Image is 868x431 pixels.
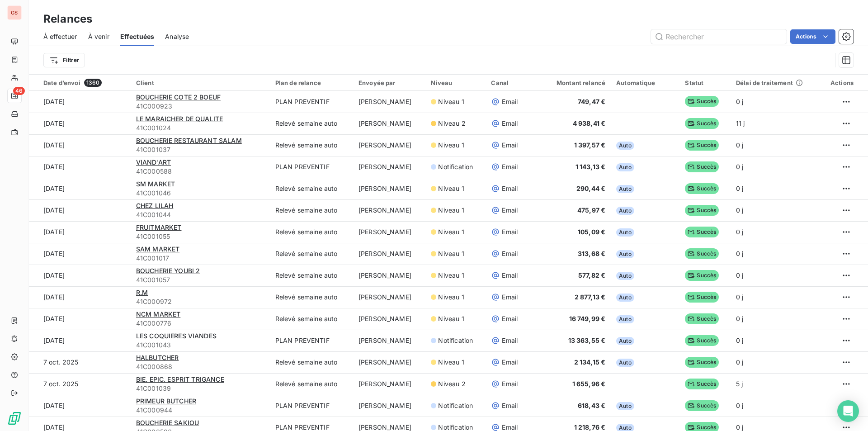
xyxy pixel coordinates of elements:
[502,97,518,106] span: Email
[685,205,719,216] span: Succès
[136,167,264,176] span: 41C000588
[575,293,606,301] span: 2 877,13 €
[88,32,109,41] span: À venir
[359,79,420,86] div: Envoyée par
[685,335,719,346] span: Succès
[731,221,819,243] td: 0 j
[685,357,719,368] span: Succès
[731,134,819,156] td: 0 j
[29,351,131,373] td: 7 oct. 2025
[136,232,264,241] span: 41C001055
[136,137,242,144] span: BOUCHERIE RESTAURANT SALAM
[731,286,819,308] td: 0 j
[731,308,819,330] td: 0 j
[502,162,518,171] span: Email
[438,293,464,302] span: Niveau 1
[29,221,131,243] td: [DATE]
[685,292,719,303] span: Succès
[576,163,606,171] span: 1 143,13 €
[438,119,465,128] span: Niveau 2
[837,400,859,422] div: Open Intercom Messenger
[502,401,518,410] span: Email
[578,402,605,409] span: 618,43 €
[136,275,264,284] span: 41C001057
[29,395,131,417] td: [DATE]
[502,206,518,215] span: Email
[616,315,634,323] span: Auto
[731,351,819,373] td: 0 j
[731,265,819,286] td: 0 j
[502,336,518,345] span: Email
[731,373,819,395] td: 5 j
[438,271,464,280] span: Niveau 1
[29,178,131,199] td: [DATE]
[29,134,131,156] td: [DATE]
[353,178,426,199] td: [PERSON_NAME]
[536,79,605,86] div: Montant relancé
[43,32,77,41] span: À effectuer
[270,243,353,265] td: Relevé semaine auto
[353,156,426,178] td: [PERSON_NAME]
[29,91,131,113] td: [DATE]
[29,113,131,134] td: [DATE]
[616,79,674,86] div: Automatique
[136,354,179,361] span: HALBUTCHER
[29,286,131,308] td: [DATE]
[502,271,518,280] span: Email
[616,207,634,215] span: Auto
[353,286,426,308] td: [PERSON_NAME]
[572,380,606,388] span: 1 655,96 €
[353,221,426,243] td: [PERSON_NAME]
[502,184,518,193] span: Email
[29,243,131,265] td: [DATE]
[43,53,85,67] button: Filtrer
[578,271,605,279] span: 577,82 €
[353,91,426,113] td: [PERSON_NAME]
[502,293,518,302] span: Email
[136,419,199,426] span: BOUCHERIE SAKIOU
[616,294,634,302] span: Auto
[270,156,353,178] td: PLAN PREVENTIF
[616,359,634,367] span: Auto
[270,113,353,134] td: Relevé semaine auto
[578,228,605,236] span: 105,09 €
[353,330,426,351] td: [PERSON_NAME]
[270,199,353,221] td: Relevé semaine auto
[136,115,223,123] span: LE MARAICHER DE QUALITE
[136,319,264,328] span: 41C000776
[353,134,426,156] td: [PERSON_NAME]
[270,395,353,417] td: PLAN PREVENTIF
[731,199,819,221] td: 0 j
[136,384,264,393] span: 41C001039
[136,123,264,133] span: 41C001024
[136,102,264,111] span: 41C000923
[685,227,719,237] span: Succès
[29,156,131,178] td: [DATE]
[502,314,518,323] span: Email
[568,336,606,344] span: 13 363,55 €
[136,79,154,86] span: Client
[270,91,353,113] td: PLAN PREVENTIF
[136,245,180,253] span: SAM MARKET
[353,243,426,265] td: [PERSON_NAME]
[136,158,171,166] span: VIAND'ART
[29,373,131,395] td: 7 oct. 2025
[731,156,819,178] td: 0 j
[731,91,819,113] td: 0 j
[736,79,793,86] span: Délai de traitement
[136,297,264,306] span: 41C000972
[576,185,605,192] span: 290,44 €
[136,310,181,318] span: NCM MARKET
[438,401,473,410] span: Notification
[616,228,634,237] span: Auto
[685,140,719,151] span: Succès
[136,362,264,371] span: 41C000868
[569,315,606,322] span: 16 749,99 €
[136,289,148,296] span: R.M
[438,206,464,215] span: Niveau 1
[136,397,196,405] span: PRIMEUR BUTCHER
[136,406,264,415] span: 41C000944
[270,351,353,373] td: Relevé semaine auto
[685,313,719,324] span: Succès
[136,210,264,219] span: 41C001044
